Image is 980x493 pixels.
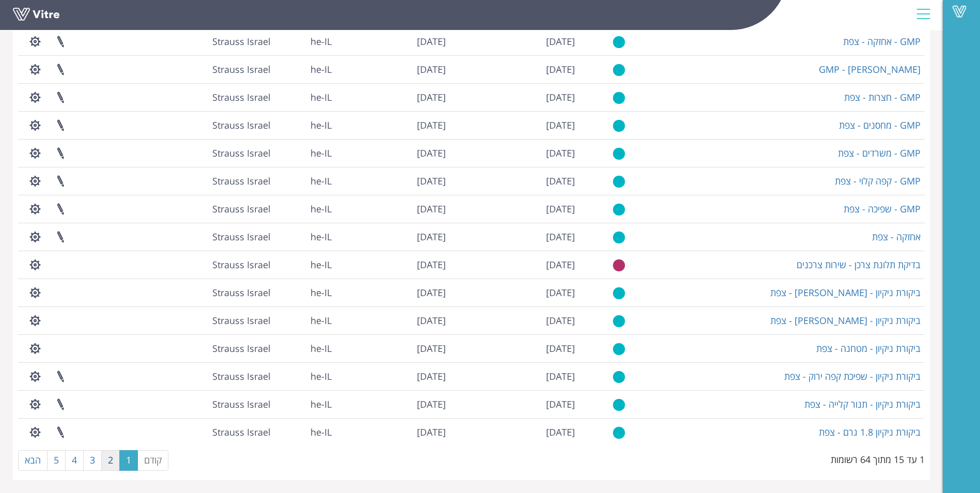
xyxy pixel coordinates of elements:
[450,83,580,111] td: [DATE]
[613,36,625,49] img: yes
[336,55,450,83] td: [DATE]
[831,449,925,467] div: 1 עד 15 מתוך 64 רשומות
[336,167,450,195] td: [DATE]
[275,55,336,83] td: he-IL
[275,306,336,334] td: he-IL
[450,334,580,362] td: [DATE]
[275,139,336,167] td: he-IL
[212,314,271,327] span: 222
[450,279,580,306] td: [DATE]
[450,362,580,390] td: [DATE]
[212,91,271,103] span: 222
[450,390,580,418] td: [DATE]
[275,111,336,139] td: he-IL
[212,147,271,159] span: 222
[336,27,450,55] td: [DATE]
[872,230,921,243] a: אחזקה - צפת
[212,230,271,243] span: 222
[839,119,921,131] a: GMP - מחסנים - צפת
[613,175,625,188] img: yes
[336,83,450,111] td: [DATE]
[336,139,450,167] td: [DATE]
[450,223,580,251] td: [DATE]
[212,203,271,215] span: 222
[835,175,921,187] a: GMP - קפה קלוי - צפת
[275,27,336,55] td: he-IL
[275,195,336,223] td: he-IL
[450,306,580,334] td: [DATE]
[336,418,450,446] td: [DATE]
[804,398,921,410] a: ביקורת ניקיון - תנור קלייה - צפת
[275,167,336,195] td: he-IL
[613,231,625,244] img: yes
[336,390,450,418] td: [DATE]
[336,223,450,251] td: [DATE]
[819,63,921,75] a: GMP - [PERSON_NAME]
[275,390,336,418] td: he-IL
[613,371,625,383] img: yes
[212,426,271,438] span: 222
[844,203,921,215] a: GMP - שפיכה - צפת
[450,167,580,195] td: [DATE]
[18,450,48,471] a: הבא
[119,450,138,471] a: 1
[613,287,625,300] img: yes
[212,286,271,299] span: 222
[212,370,271,382] span: 222
[275,334,336,362] td: he-IL
[212,258,271,271] span: 222
[613,259,625,272] img: no
[336,362,450,390] td: [DATE]
[613,119,625,132] img: yes
[770,314,921,327] a: ביקורת ניקיון - [PERSON_NAME] - צפת
[212,342,271,355] span: 222
[101,450,120,471] a: 2
[613,64,625,76] img: yes
[65,450,84,471] a: 4
[816,342,921,355] a: ביקורת ניקיון - מטחנה - צפת
[336,334,450,362] td: [DATE]
[47,450,66,471] a: 5
[336,195,450,223] td: [DATE]
[336,111,450,139] td: [DATE]
[275,279,336,306] td: he-IL
[613,203,625,216] img: yes
[275,418,336,446] td: he-IL
[770,286,921,299] a: ביקורת ניקיון - [PERSON_NAME] - צפת
[450,251,580,279] td: [DATE]
[844,91,921,103] a: GMP - חצרות - צפת
[784,370,921,382] a: ביקורת ניקיון - שפיכת קפה ירוק - צפת
[797,258,921,271] a: בדיקת תלונת צרכן - שירות צרכנים
[613,147,625,160] img: yes
[336,306,450,334] td: [DATE]
[275,251,336,279] td: he-IL
[275,362,336,390] td: he-IL
[275,83,336,111] td: he-IL
[613,315,625,328] img: yes
[212,63,271,75] span: 222
[613,343,625,356] img: yes
[450,139,580,167] td: [DATE]
[137,450,168,471] a: קודם
[450,55,580,83] td: [DATE]
[613,91,625,104] img: yes
[336,279,450,306] td: [DATE]
[838,147,921,159] a: GMP - משרדים - צפת
[212,119,271,131] span: 222
[819,426,921,438] a: ביקורת ניקיון 1.8 גרם - צפת
[450,111,580,139] td: [DATE]
[450,418,580,446] td: [DATE]
[212,35,271,48] span: 222
[843,35,921,48] a: GMP - אחזקה - צפת
[212,175,271,187] span: 222
[450,27,580,55] td: [DATE]
[336,251,450,279] td: [DATE]
[613,426,625,439] img: yes
[83,450,102,471] a: 3
[450,195,580,223] td: [DATE]
[613,398,625,411] img: yes
[275,223,336,251] td: he-IL
[212,398,271,410] span: 222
